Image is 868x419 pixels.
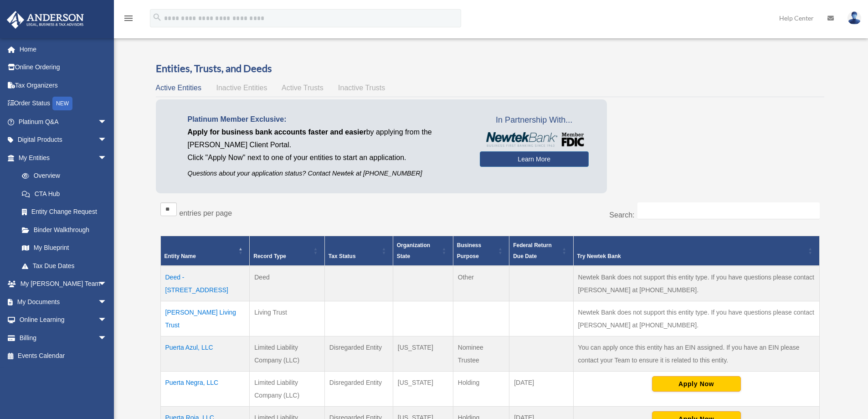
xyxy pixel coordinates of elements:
a: Events Calendar [6,347,121,365]
td: [US_STATE] [393,336,453,372]
label: entries per page [180,209,232,217]
a: CTA Hub [13,185,116,203]
th: Business Purpose: Activate to sort [453,236,509,266]
img: User Pic [847,11,861,25]
span: Active Trusts [282,84,324,92]
span: arrow_drop_down [98,149,116,167]
td: Limited Liability Company (LLC) [250,372,325,407]
a: Learn More [480,151,589,167]
a: My [PERSON_NAME] Teamarrow_drop_down [6,275,121,293]
p: Platinum Member Exclusive: [188,113,466,126]
th: Record Type: Activate to sort [250,236,325,266]
a: Binder Walkthrough [13,221,116,239]
td: Deed - [STREET_ADDRESS] [160,266,250,301]
td: Deed [250,266,325,301]
button: Apply Now [652,376,741,392]
th: Tax Status: Activate to sort [324,236,393,266]
a: Overview [13,167,112,185]
td: [DATE] [509,372,573,407]
td: Holding [453,372,509,407]
td: Newtek Bank does not support this entity type. If you have questions please contact [PERSON_NAME]... [573,301,819,336]
img: Anderson Advisors Platinum Portal [4,11,87,29]
a: Platinum Q&Aarrow_drop_down [6,113,121,131]
span: arrow_drop_down [98,311,116,330]
p: by applying from the [PERSON_NAME] Client Portal. [188,126,466,151]
a: My Documentsarrow_drop_down [6,293,121,311]
span: Inactive Entities [216,84,267,92]
td: Newtek Bank does not support this entity type. If you have questions please contact [PERSON_NAME]... [573,266,819,301]
span: arrow_drop_down [98,275,116,294]
span: Federal Return Due Date [513,242,552,259]
label: Search: [609,211,634,219]
td: Nominee Trustee [453,336,509,372]
td: Disregarded Entity [324,336,393,372]
h3: Entities, Trusts, and Deeds [156,62,824,76]
td: Limited Liability Company (LLC) [250,336,325,372]
td: You can apply once this entity has an EIN assigned. If you have an EIN please contact your Team t... [573,336,819,372]
th: Try Newtek Bank : Activate to sort [573,236,819,266]
span: Apply for business bank accounts faster and easier [188,128,366,136]
span: Record Type [253,253,286,259]
a: Tax Organizers [6,76,121,94]
th: Organization State: Activate to sort [393,236,453,266]
a: Digital Productsarrow_drop_down [6,131,121,149]
div: Try Newtek Bank [577,251,806,262]
i: menu [123,13,134,24]
a: My Blueprint [13,239,116,257]
span: Entity Name [164,253,196,259]
span: Active Entities [156,84,201,92]
div: NEW [52,97,72,110]
a: My Entitiesarrow_drop_down [6,149,116,167]
span: Organization State [397,242,430,259]
td: Puerta Azul, LLC [160,336,250,372]
span: arrow_drop_down [98,131,116,150]
td: Disregarded Entity [324,372,393,407]
a: Online Learningarrow_drop_down [6,311,121,329]
td: Puerta Negra, LLC [160,372,250,407]
a: Online Ordering [6,58,121,77]
a: Entity Change Request [13,203,116,221]
th: Entity Name: Activate to invert sorting [160,236,250,266]
a: Home [6,40,121,58]
td: [PERSON_NAME] Living Trust [160,301,250,336]
a: menu [123,16,134,24]
img: NewtekBankLogoSM.png [484,132,584,147]
td: Living Trust [250,301,325,336]
span: Tax Status [329,253,356,259]
span: Business Purpose [457,242,481,259]
span: In Partnership With... [480,113,589,128]
a: Order StatusNEW [6,94,121,113]
a: Billingarrow_drop_down [6,329,121,347]
a: Tax Due Dates [13,257,116,275]
p: Questions about your application status? Contact Newtek at [PHONE_NUMBER] [188,168,466,179]
td: Other [453,266,509,301]
td: [US_STATE] [393,372,453,407]
th: Federal Return Due Date: Activate to sort [509,236,573,266]
span: arrow_drop_down [98,293,116,311]
i: search [152,12,162,22]
span: Inactive Trusts [338,84,385,92]
p: Click "Apply Now" next to one of your entities to start an application. [188,151,466,164]
span: arrow_drop_down [98,113,116,131]
span: arrow_drop_down [98,329,116,347]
